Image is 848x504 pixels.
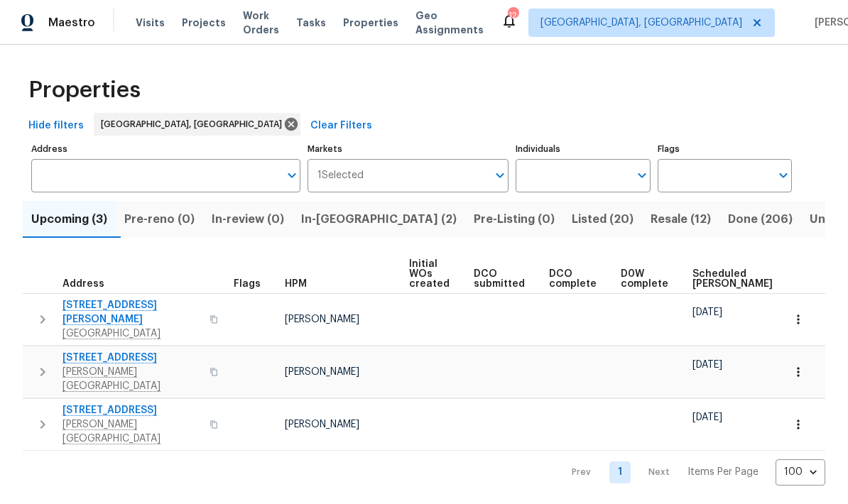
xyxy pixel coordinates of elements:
[285,420,359,429] span: [PERSON_NAME]
[609,461,631,483] a: Goto page 1
[692,269,773,289] span: Scheduled [PERSON_NAME]
[23,113,89,139] button: Hide filters
[474,209,555,229] span: Pre-Listing (0)
[101,117,288,131] span: [GEOGRAPHIC_DATA], [GEOGRAPHIC_DATA]
[474,269,525,289] span: DCO submitted
[94,113,300,136] div: [GEOGRAPHIC_DATA], [GEOGRAPHIC_DATA]
[285,367,359,377] span: [PERSON_NAME]
[651,209,711,229] span: Resale (12)
[301,209,457,229] span: In-[GEOGRAPHIC_DATA] (2)
[48,16,95,30] span: Maestro
[692,412,722,422] span: [DATE]
[212,209,284,229] span: In-review (0)
[124,209,195,229] span: Pre-reno (0)
[305,113,378,139] button: Clear Filters
[490,165,510,185] button: Open
[182,16,226,30] span: Projects
[728,209,793,229] span: Done (206)
[776,454,825,491] div: 100
[310,117,372,135] span: Clear Filters
[136,16,165,30] span: Visits
[516,145,650,153] label: Individuals
[409,259,450,289] span: Initial WOs created
[658,145,792,153] label: Flags
[572,209,634,229] span: Listed (20)
[621,269,668,289] span: D0W complete
[62,279,104,289] span: Address
[308,145,509,153] label: Markets
[28,83,141,97] span: Properties
[415,9,484,37] span: Geo Assignments
[28,117,84,135] span: Hide filters
[282,165,302,185] button: Open
[549,269,597,289] span: DCO complete
[31,209,107,229] span: Upcoming (3)
[285,279,307,289] span: HPM
[687,465,759,479] p: Items Per Page
[558,459,825,486] nav: Pagination Navigation
[285,314,359,324] span: [PERSON_NAME]
[692,307,722,317] span: [DATE]
[31,145,300,153] label: Address
[243,9,279,37] span: Work Orders
[296,18,326,28] span: Tasks
[692,360,722,370] span: [DATE]
[317,170,364,182] span: 1 Selected
[773,165,793,185] button: Open
[632,165,652,185] button: Open
[508,9,518,23] div: 12
[343,16,398,30] span: Properties
[234,279,261,289] span: Flags
[540,16,742,30] span: [GEOGRAPHIC_DATA], [GEOGRAPHIC_DATA]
